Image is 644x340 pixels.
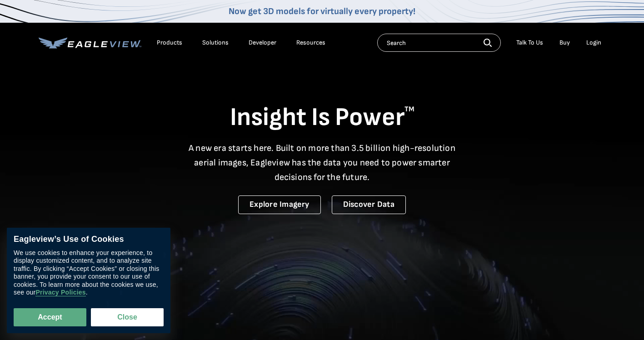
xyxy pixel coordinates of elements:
[202,39,229,47] div: Solutions
[404,105,414,114] sup: TM
[238,195,321,214] a: Explore Imagery
[559,39,570,47] a: Buy
[14,249,164,297] div: We use cookies to enhance your experience, to display customized content, and to analyze site tra...
[516,39,543,47] div: Talk To Us
[377,34,501,52] input: Search
[229,6,415,17] a: Now get 3D models for virtually every property!
[249,39,276,47] a: Developer
[183,141,461,185] p: A new era starts here. Built on more than 3.5 billion high-resolution aerial images, Eagleview ha...
[14,308,86,326] button: Accept
[586,39,601,47] div: Login
[35,289,85,297] a: Privacy Policies
[39,102,606,134] h1: Insight Is Power
[157,39,182,47] div: Products
[14,235,164,245] div: Eagleview’s Use of Cookies
[91,308,164,326] button: Close
[296,39,325,47] div: Resources
[332,195,406,214] a: Discover Data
